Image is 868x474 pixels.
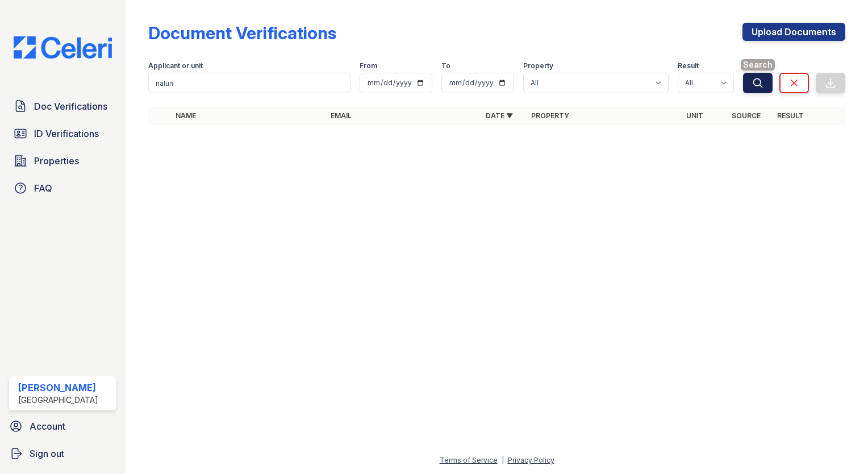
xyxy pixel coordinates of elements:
a: Unit [686,111,703,120]
label: To [441,61,450,70]
span: ID Verifications [34,127,99,140]
div: [GEOGRAPHIC_DATA] [18,394,98,406]
a: Privacy Policy [508,456,554,464]
a: Properties [9,149,116,172]
div: | [502,456,504,464]
a: Property [531,111,569,120]
a: Terms of Service [440,456,498,464]
a: Name [176,111,196,120]
input: Search by name, email, or unit number [148,73,350,93]
a: Date ▼ [486,111,513,120]
span: Doc Verifications [34,99,107,113]
a: Result [777,111,804,120]
a: FAQ [9,177,116,199]
label: Result [678,61,699,70]
a: Upload Documents [742,23,845,41]
div: Document Verifications [148,23,336,43]
button: Search [743,73,773,93]
span: Account [30,419,65,433]
a: Account [5,415,121,438]
a: Sign out [5,442,121,465]
a: Source [732,111,761,120]
span: Sign out [30,447,64,460]
span: FAQ [34,181,52,195]
span: Properties [34,154,79,168]
span: Search [741,59,775,70]
a: Doc Verifications [9,95,116,118]
label: From [360,61,377,70]
label: Applicant or unit [148,61,203,70]
div: [PERSON_NAME] [18,381,98,394]
a: ID Verifications [9,122,116,145]
a: Email [331,111,352,120]
label: Property [523,61,553,70]
img: CE_Logo_Blue-a8612792a0a2168367f1c8372b55b34899dd931a85d93a1a3d3e32e68fde9ad4.png [5,36,121,59]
